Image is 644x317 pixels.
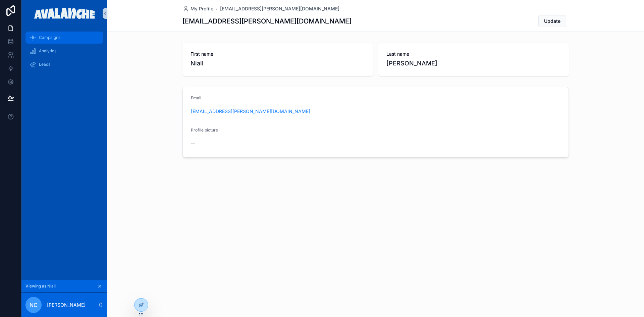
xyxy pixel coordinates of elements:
a: [EMAIL_ADDRESS][PERSON_NAME][DOMAIN_NAME] [191,108,310,115]
img: App logo [34,8,95,19]
a: My Profile [182,5,213,12]
span: Email [191,95,201,100]
span: -- [191,140,195,147]
a: Campaigns [25,32,103,44]
span: First name [191,51,365,57]
span: Analytics [39,48,56,54]
span: Viewing as Niall [25,283,56,289]
span: Niall [191,59,365,68]
span: Leads [39,62,50,67]
span: My Profile [191,5,213,12]
span: Campaigns [39,35,60,40]
div: scrollable content [21,27,107,79]
p: [PERSON_NAME] [47,302,86,308]
button: Update [538,15,566,27]
span: NC [30,301,38,309]
span: Update [544,18,560,24]
span: Last name [386,51,561,57]
a: Analytics [25,45,103,57]
h1: [EMAIL_ADDRESS][PERSON_NAME][DOMAIN_NAME] [182,16,352,26]
a: Leads [25,58,103,70]
span: [PERSON_NAME] [386,59,561,68]
span: Profile picture [191,127,218,133]
a: [EMAIL_ADDRESS][PERSON_NAME][DOMAIN_NAME] [220,5,339,12]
